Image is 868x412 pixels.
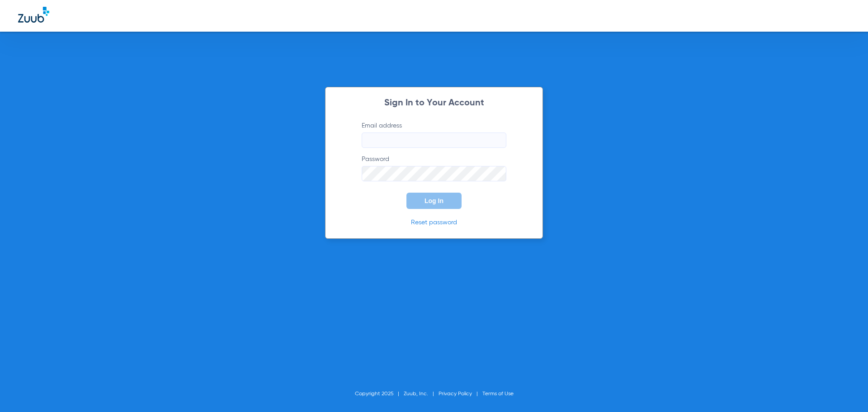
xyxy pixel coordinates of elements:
input: Email address [362,133,506,148]
a: Privacy Policy [439,391,472,397]
button: Log In [406,193,462,209]
label: Password [362,155,506,181]
input: Password [362,166,506,181]
a: Reset password [411,219,457,226]
a: Terms of Use [482,391,514,397]
iframe: Chat Widget [823,369,868,412]
span: Log In [425,197,443,204]
label: Email address [362,121,506,148]
img: Zuub Logo [18,7,49,23]
li: Copyright 2025 [355,389,404,398]
h2: Sign In to Your Account [348,99,520,108]
li: Zuub, Inc. [404,389,439,398]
